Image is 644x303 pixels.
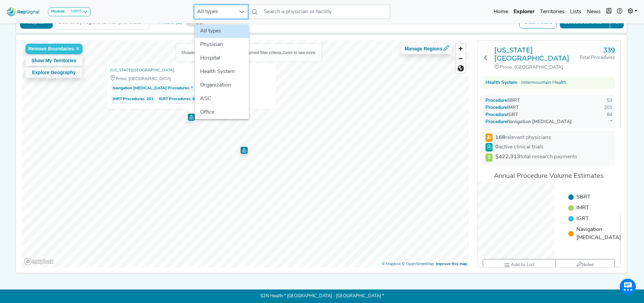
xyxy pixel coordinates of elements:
a: Territories [537,5,567,19]
li: Health System [195,65,249,78]
span: All types [194,5,235,19]
span: Add to List [511,261,534,269]
span: active clinical trials [495,143,544,151]
div: Annual Procedure Volume Estimates [483,171,615,181]
a: Explorer [511,5,537,19]
li: IMRT [568,204,621,212]
button: Add to List [483,259,555,271]
a: Mapbox logo [24,258,54,265]
li: Organization [195,78,249,92]
p: S2N Health * [GEOGRAPHIC_DATA] - [GEOGRAPHIC_DATA] * [103,289,541,303]
span: Procedure [492,112,507,117]
span: total research payments [495,154,577,160]
span: Navigation [MEDICAL_DATA] Procedures [112,85,189,92]
button: Zoom in [456,44,466,53]
span: Notes [581,262,594,267]
strong: 0 [495,144,499,150]
button: Notes [555,259,615,271]
a: [US_STATE][GEOGRAPHIC_DATA] [494,46,579,62]
button: Intel Book [603,5,614,19]
li: Physician [195,38,249,51]
div: IMRT [485,104,519,111]
li: ASC [195,92,249,106]
strong: $422,313 [495,154,520,160]
span: Reset zoom [456,64,466,73]
div: Map marker [186,111,196,121]
div: Provo, [GEOGRAPHIC_DATA] [110,75,272,82]
a: Intermountain Health [521,79,566,86]
button: Explore Geography [25,67,82,78]
div: toolbar [483,259,615,271]
input: Search a physician or facility [261,5,390,19]
button: Reset bearing to north [456,63,466,73]
span: relevant physicians [495,134,551,142]
h3: 339 [579,46,615,54]
div: SBRT [485,97,520,104]
a: Map feedback [436,262,467,266]
li: All types [195,24,249,38]
span: IGRT Procedures [159,96,190,102]
span: Procedure [492,119,507,124]
span: : 201 [110,94,156,104]
a: Mapbox [382,262,401,266]
div: SBRT [68,9,81,15]
button: ModuleSBRT [48,7,91,16]
div: 84 [607,111,612,118]
strong: Module [51,9,65,14]
div: 201 [604,104,612,111]
div: IGRT [485,111,518,118]
a: OpenStreetMap [402,262,434,266]
span: Zoom out [456,54,466,63]
div: Navigation [MEDICAL_DATA] [485,118,572,125]
span: : 84 [157,94,199,104]
div: Provo, [GEOGRAPHIC_DATA] [494,64,579,71]
li: Navigation [MEDICAL_DATA] [568,226,621,242]
li: SBRT [568,193,621,201]
div: Total Procedures [579,54,615,61]
li: IGRT [568,215,621,223]
span: Zoom to see more. [282,50,316,55]
a: [US_STATE][GEOGRAPHIC_DATA] [110,67,174,74]
strong: 168 [495,135,505,140]
a: Home [491,5,511,19]
div: Map marker [240,147,247,154]
button: Remove Boundaries [25,44,82,54]
span: IMRT Procedures [112,96,144,102]
canvas: Map [22,40,473,271]
button: Manage Regions [402,44,452,54]
li: Office [195,106,249,119]
div: Health System [485,79,517,86]
li: Hospital [195,51,249,65]
a: News [584,5,603,19]
span: Showing of hospitals meeting the current filter criteria. [181,50,282,55]
span: Procedure [492,105,507,110]
span: Procedure [492,98,507,103]
div: 53 [607,97,612,104]
button: Zoom out [456,53,466,63]
button: Show My Territories [25,55,82,66]
a: Lists [567,5,584,19]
